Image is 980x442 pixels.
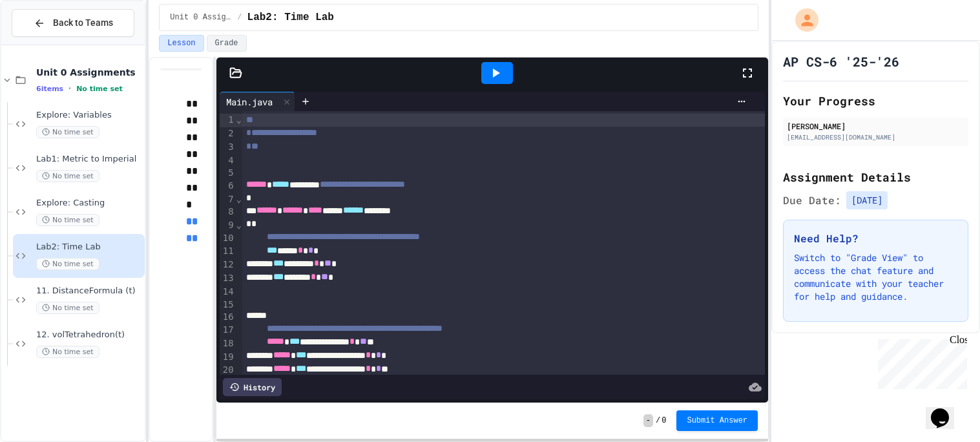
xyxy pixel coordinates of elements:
[662,416,666,426] span: 0
[170,12,232,23] span: Unit 0 Assignments
[783,52,899,70] h1: AP CS-6 '25-'26
[782,5,822,35] div: My Account
[220,95,279,109] div: Main.java
[36,110,142,121] span: Explore: Variables
[236,220,242,230] span: Fold line
[220,299,236,311] div: 15
[36,198,142,209] span: Explore: Casting
[36,346,99,358] span: No time set
[236,114,242,125] span: Fold line
[220,219,236,232] div: 9
[220,286,236,299] div: 14
[220,245,236,258] div: 11
[220,114,236,127] div: 1
[220,337,236,351] div: 18
[36,330,142,341] span: 12. volTetrahedron(t)
[220,232,236,246] div: 10
[787,132,964,142] div: [EMAIL_ADDRESS][DOMAIN_NAME]
[220,141,236,154] div: 3
[926,390,967,429] iframe: chat widget
[36,154,142,165] span: Lab1: Metric to Imperial
[783,92,968,110] h2: Your Progress
[220,92,295,111] div: Main.java
[68,83,71,94] span: •
[220,180,236,193] div: 6
[220,272,236,286] div: 13
[676,410,758,431] button: Submit Answer
[53,16,113,30] span: Back to Teams
[12,9,134,37] button: Back to Teams
[846,191,888,209] span: [DATE]
[220,205,236,219] div: 8
[237,12,242,23] span: /
[36,67,142,78] span: Unit 0 Assignments
[220,258,236,272] div: 12
[220,193,236,206] div: 7
[220,364,236,377] div: 20
[36,242,142,253] span: Lab2: Time Lab
[5,5,89,82] div: Chat with us now!Close
[236,194,242,204] span: Fold line
[220,167,236,180] div: 5
[36,286,142,297] span: 11. DistanceFormula (t)
[159,35,203,52] button: Lesson
[783,168,968,186] h2: Assignment Details
[656,416,660,426] span: /
[207,35,247,52] button: Grade
[220,127,236,141] div: 2
[36,85,63,93] span: 6 items
[76,85,123,93] span: No time set
[787,120,964,132] div: [PERSON_NAME]
[36,258,99,270] span: No time set
[36,302,99,314] span: No time set
[687,416,747,426] span: Submit Answer
[220,311,236,324] div: 16
[36,126,99,138] span: No time set
[223,378,282,396] div: History
[220,351,236,364] div: 19
[643,414,653,427] span: -
[36,170,99,182] span: No time set
[783,193,841,208] span: Due Date:
[794,231,957,246] h3: Need Help?
[36,214,99,226] span: No time set
[220,154,236,167] div: 4
[873,334,967,389] iframe: chat widget
[794,251,957,303] p: Switch to "Grade View" to access the chat feature and communicate with your teacher for help and ...
[247,10,334,25] span: Lab2: Time Lab
[220,324,236,337] div: 17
